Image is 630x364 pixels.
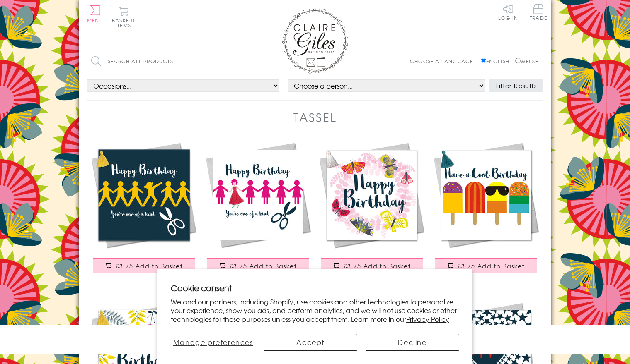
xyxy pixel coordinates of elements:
[224,52,232,71] input: Search
[366,334,459,351] button: Decline
[293,109,337,126] h1: Tassel
[343,262,411,270] span: £3.75 Add to Basket
[321,258,424,273] button: £3.75 Add to Basket
[429,138,543,282] a: Birthday Card, Ice Lollies, Cool Birthday, Embellished with a colourful tassel £3.75 Add to Basket
[481,58,486,63] input: English
[229,262,297,270] span: £3.75 Add to Basket
[410,57,479,65] p: Choose a language:
[112,7,135,28] button: Basket0 items
[515,58,521,63] input: Welsh
[457,262,525,270] span: £3.75 Add to Basket
[315,138,429,252] img: Birthday Card, Butterfly Wreath, Embellished with a colourful tassel
[171,282,459,294] h2: Cookie consent
[87,138,201,252] img: Birthday Card, Dab Man, One of a Kind, Embellished with a colourful tassel
[406,314,449,324] a: Privacy Policy
[87,52,232,71] input: Search all products
[429,138,543,252] img: Birthday Card, Ice Lollies, Cool Birthday, Embellished with a colourful tassel
[87,5,103,23] button: Menu
[87,17,103,24] span: Menu
[207,258,310,273] button: £3.75 Add to Basket
[530,4,547,22] a: Trade
[264,334,357,351] button: Accept
[201,138,315,282] a: Birthday Card, Paperchain Girls, Embellished with a colourful tassel £3.75 Add to Basket
[201,138,315,252] img: Birthday Card, Paperchain Girls, Embellished with a colourful tassel
[93,258,196,273] button: £3.75 Add to Basket
[481,57,514,65] label: English
[515,57,539,65] label: Welsh
[315,138,429,282] a: Birthday Card, Butterfly Wreath, Embellished with a colourful tassel £3.75 Add to Basket
[116,17,135,29] span: 0 items
[171,334,255,351] button: Manage preferences
[498,4,518,20] a: Log In
[530,4,547,20] span: Trade
[282,8,348,74] img: Claire Giles Greetings Cards
[489,79,543,92] button: Filter Results
[115,262,183,270] span: £3.75 Add to Basket
[173,337,253,347] span: Manage preferences
[171,297,459,323] p: We and our partners, including Shopify, use cookies and other technologies to personalize your ex...
[435,258,538,273] button: £3.75 Add to Basket
[87,138,201,282] a: Birthday Card, Dab Man, One of a Kind, Embellished with a colourful tassel £3.75 Add to Basket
